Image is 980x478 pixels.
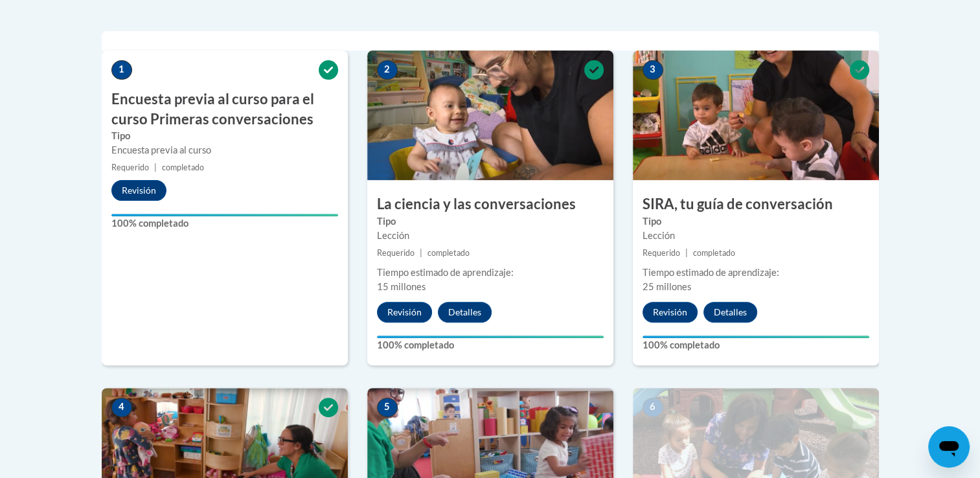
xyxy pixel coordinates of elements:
button: Revisión [111,180,166,201]
label: Tipo [377,214,604,229]
h3: SIRA, tu guía de conversación [633,194,879,214]
span: | [154,163,157,172]
span: 2 [377,60,398,80]
span: 15 millones [377,281,426,292]
div: Lección [377,229,604,243]
span: 25 millones [643,281,691,292]
span: 5 [377,398,398,417]
div: Tu progreso [643,336,869,338]
span: | [685,248,688,258]
label: Tipo [643,214,869,229]
span: 3 [643,60,663,80]
span: Requerido [377,248,415,258]
span: | [420,248,422,258]
div: Encuesta previa al curso [111,143,338,157]
span: 1 [111,60,132,80]
h3: La ciencia y las conversaciones [367,194,613,214]
span: 6 [643,398,663,417]
span: 4 [111,398,132,417]
button: Detalles [703,302,757,323]
span: completado [693,248,735,258]
h3: Encuesta previa al curso para el curso Primeras conversaciones [102,89,348,130]
div: Tu progreso [377,336,604,338]
div: Tu progreso [111,214,338,216]
span: Requerido [111,163,149,172]
span: completado [162,163,204,172]
button: Detalles [438,302,492,323]
button: Revisión [643,302,698,323]
span: Requerido [643,248,680,258]
label: 100% completado [377,338,604,352]
div: Tiempo estimado de aprendizaje: [643,266,869,280]
button: Revisión [377,302,432,323]
div: Lección [643,229,869,243]
img: Imagen del curso [633,51,879,180]
img: Imagen del curso [367,51,613,180]
label: Tipo [111,129,338,143]
span: completado [427,248,470,258]
label: 100% completado [111,216,338,231]
label: 100% completado [643,338,869,352]
iframe: Button to launch messaging window [928,426,970,468]
div: Tiempo estimado de aprendizaje: [377,266,604,280]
